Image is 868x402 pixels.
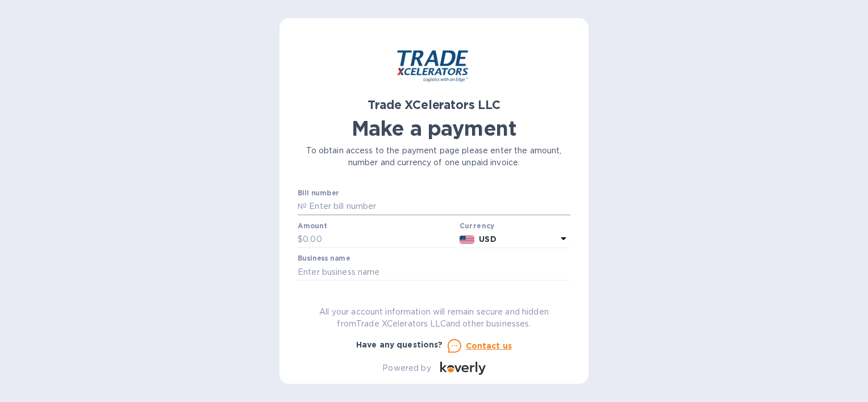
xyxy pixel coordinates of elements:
p: $ [298,233,303,245]
p: № [298,200,307,212]
p: All your account information will remain secure and hidden from Trade XCelerators LLC and other b... [298,306,570,330]
img: USD [460,236,475,244]
label: Bill number [298,190,339,197]
p: Powered by [382,362,431,374]
p: To obtain access to the payment page please enter the amount, number and currency of one unpaid i... [298,145,570,169]
h1: Make a payment [298,116,570,140]
u: Contact us [466,341,512,350]
label: Amount [298,223,327,229]
label: Business name [298,256,350,262]
b: Trade XCelerators LLC [368,98,500,112]
input: Enter business name [298,263,570,280]
b: USD [479,235,496,244]
b: Have any questions? [356,340,443,349]
input: 0.00 [303,231,455,248]
b: Currency [460,221,495,230]
input: Enter bill number [307,198,570,215]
